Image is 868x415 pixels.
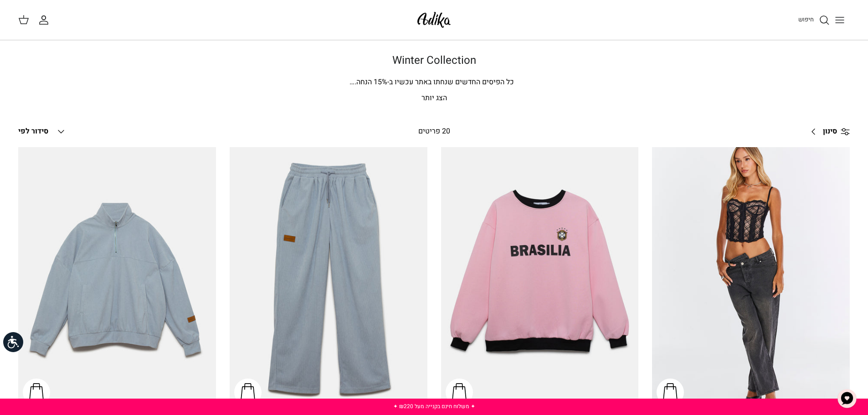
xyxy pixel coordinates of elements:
[18,147,216,410] a: סווטשירט City Strolls אוברסייז
[387,77,514,87] span: כל הפיסים החדשים שנחתו באתר עכשיו ב-
[833,385,861,412] button: צ'אט
[18,126,48,137] span: סידור לפי
[805,121,850,143] a: סינון
[115,92,753,104] p: הצג יותר
[798,15,814,24] span: חיפוש
[830,10,850,30] button: Toggle menu
[393,402,475,410] a: ✦ משלוח חינם בקנייה מעל ₪220 ✦
[230,147,427,410] a: מכנסי טרנינג City strolls
[823,126,837,138] span: סינון
[798,15,830,26] a: חיפוש
[38,15,53,26] a: החשבון שלי
[18,122,67,142] button: סידור לפי
[338,126,530,138] div: 20 פריטים
[374,77,382,87] span: 15
[441,147,639,410] a: סווטשירט Brazilian Kid
[415,9,453,31] img: Adika IL
[349,77,387,87] span: % הנחה.
[115,54,753,67] h1: Winter Collection
[652,147,850,410] a: ג׳ינס All Or Nothing קריס-קרוס | BOYFRIEND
